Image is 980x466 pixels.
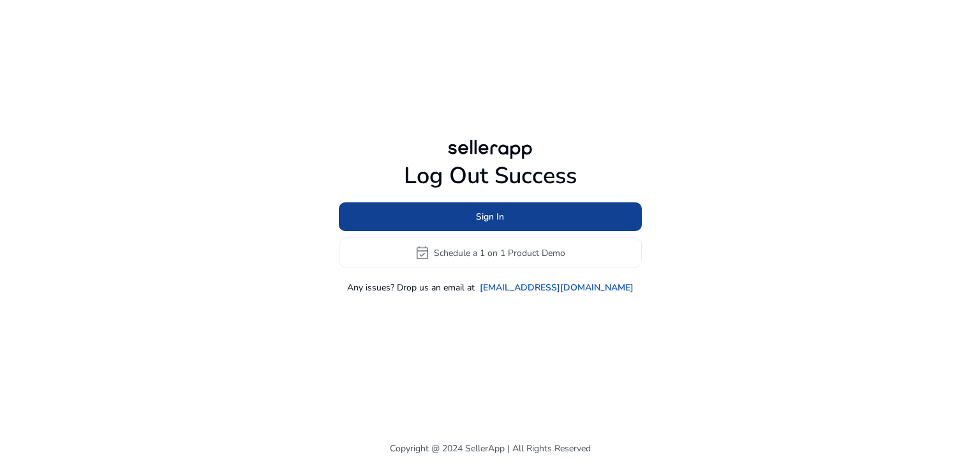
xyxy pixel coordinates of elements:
[339,237,642,268] button: event_availableSchedule a 1 on 1 Product Demo
[347,281,475,294] p: Any issues? Drop us an email at
[339,162,642,190] h1: Log Out Success
[480,281,634,294] a: [EMAIL_ADDRESS][DOMAIN_NAME]
[476,210,504,223] span: Sign In
[415,245,430,260] span: event_available
[339,202,642,231] button: Sign In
